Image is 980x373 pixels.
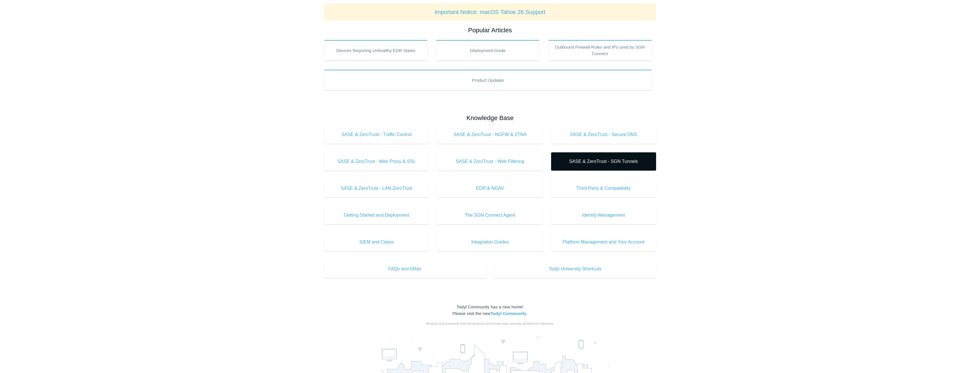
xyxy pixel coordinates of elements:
[435,9,546,15] a: Important Notice: macOS Tahoe 26 Support
[333,185,421,192] span: SASE & ZeroTrust - LAN ZeroTrust
[560,212,648,219] span: Identity Management
[437,152,543,171] a: SASE & ZeroTrust - Web Filtering
[333,212,421,219] span: Getting Started and Deployment
[333,131,421,138] span: SASE & ZeroTrust - Traffic Control
[324,40,428,61] a: Devices Reporting Unhealthy EDR States
[494,260,656,278] a: Todyl University Shortcuts
[560,158,648,165] span: SASE & ZeroTrust - SGN Tunnels
[324,70,652,90] a: Product Updates
[548,40,652,61] a: Outbound Firewall Rules and IPs used by SGN Connect
[437,125,543,144] a: SASE & ZeroTrust - NGFW & ZTNA
[560,185,648,192] span: Third Party & Compatibility
[437,206,543,224] a: The SGN Connect Agent
[446,185,534,192] span: EDR & NGAV
[324,125,429,144] a: SASE & ZeroTrust - Traffic Control
[551,179,656,198] a: Third Party & Compatibility
[437,233,543,251] a: Integration Guides
[551,233,656,251] a: Platform Management and Your Account
[490,311,526,316] a: Todyl Community
[324,113,656,123] h2: Knowledge Base
[324,179,429,198] a: SASE & ZeroTrust - LAN ZeroTrust
[333,239,421,246] span: SIEM and Cases
[551,125,656,144] a: SASE & ZeroTrust - Secure DNS
[324,233,429,251] a: SIEM and Cases
[437,179,543,198] a: EDR & NGAV
[324,25,656,35] h2: Popular Articles
[551,152,656,171] a: SASE & ZeroTrust - SGN Tunnels
[503,266,648,272] span: Todyl University Shortcuts
[551,206,656,224] a: Identity Management
[324,260,486,278] a: FAQs and Other
[560,239,648,246] span: Platform Management and Your Account
[446,131,534,138] span: SASE & ZeroTrust - NGFW & ZTNA
[324,304,656,317] div: Todyl Community has a new home! Please visit the new .
[560,131,648,138] span: SASE & ZeroTrust - Secure DNS
[324,321,656,326] div: All posts and comments from the previous forum have been securely archived for reference.
[324,152,429,171] a: SASE & ZeroTrust - Web Proxy & SSL
[446,212,534,219] span: The SGN Connect Agent
[446,239,534,246] span: Integration Guides
[333,266,477,272] span: FAQs and Other
[324,206,429,224] a: Getting Started and Deployment
[446,158,534,165] span: SASE & ZeroTrust - Web Filtering
[333,158,421,165] span: SASE & ZeroTrust - Web Proxy & SSL
[436,40,540,61] a: Deployment Guide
